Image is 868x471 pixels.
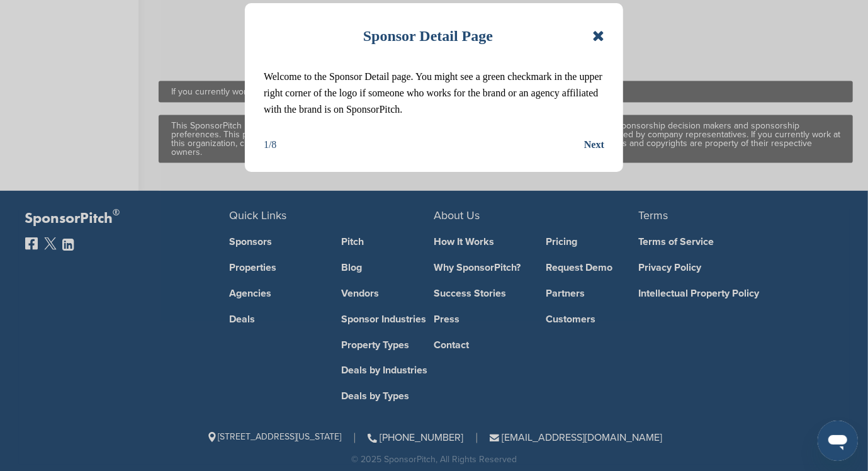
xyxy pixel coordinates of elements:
h1: Sponsor Detail Page [363,22,493,50]
button: Next [584,137,604,153]
p: Welcome to the Sponsor Detail page. You might see a green checkmark in the upper right corner of ... [264,69,604,118]
div: 1/8 [264,137,276,153]
iframe: Button to launch messaging window [818,421,858,461]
